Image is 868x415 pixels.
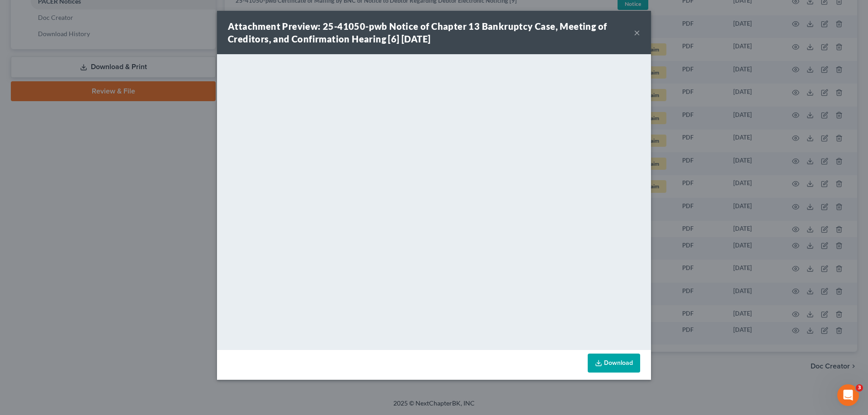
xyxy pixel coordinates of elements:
[588,354,640,373] a: Download
[228,21,607,44] strong: Attachment Preview: 25-41050-pwb Notice of Chapter 13 Bankruptcy Case, Meeting of Creditors, and ...
[837,384,859,406] iframe: Intercom live chat
[634,27,640,38] button: ×
[217,54,651,348] iframe: <object ng-attr-data='[URL][DOMAIN_NAME]' type='application/pdf' width='100%' height='650px'></ob...
[856,384,863,392] span: 3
